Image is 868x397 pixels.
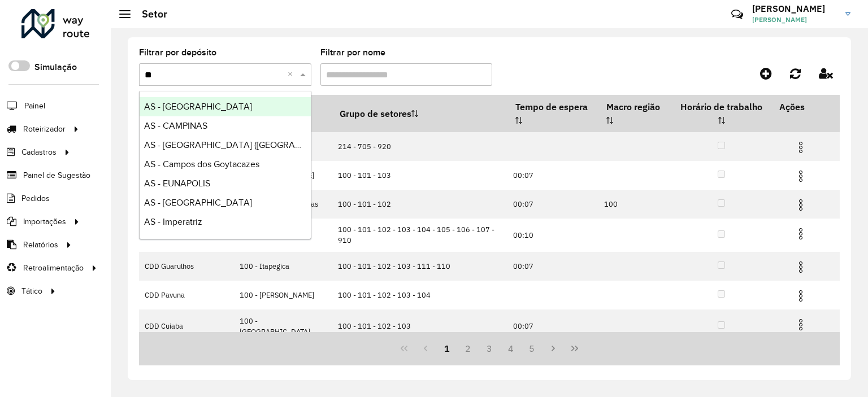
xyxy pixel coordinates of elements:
[332,219,507,252] td: 100 - 101 - 102 - 103 - 104 - 105 - 106 - 107 - 910
[479,338,500,359] button: 3
[144,121,207,130] span: AS - CAMPINAS
[139,91,311,239] ng-dropdown-panel: Options list
[332,161,507,190] td: 100 - 101 - 103
[598,95,672,132] th: Macro região
[23,123,66,135] span: Roteirizador
[144,178,210,188] span: AS - EUNAPOLIS
[725,2,749,27] a: Contato Rápido
[542,338,564,359] button: Next Page
[234,252,332,281] td: 100 - Itapegica
[24,100,45,112] span: Painel
[507,161,598,190] td: 00:07
[507,219,598,252] td: 00:10
[139,252,234,281] td: CDD Guarulhos
[23,239,58,251] span: Relatórios
[144,217,202,226] span: AS - Imperatriz
[332,281,507,309] td: 100 - 101 - 102 - 103 - 104
[21,285,42,297] span: Tático
[144,102,252,111] span: AS - [GEOGRAPHIC_DATA]
[144,198,252,207] span: AS - [GEOGRAPHIC_DATA]
[139,281,234,309] td: CDD Pavuna
[320,46,385,59] label: Filtrar por nome
[457,338,479,359] button: 2
[34,60,77,74] label: Simulação
[771,95,839,119] th: Ações
[23,216,66,228] span: Importações
[288,68,297,81] span: Clear all
[507,190,598,219] td: 00:07
[234,281,332,309] td: 100 - [PERSON_NAME]
[671,95,771,132] th: Horário de trabalho
[436,338,458,359] button: 1
[21,193,50,204] span: Pedidos
[139,309,234,343] td: CDD Cuiaba
[234,309,332,343] td: 100 - [GEOGRAPHIC_DATA]
[23,169,90,181] span: Painel de Sugestão
[507,95,598,132] th: Tempo de espera
[564,338,585,359] button: Last Page
[507,252,598,281] td: 00:07
[332,132,507,161] td: 214 - 705 - 920
[752,3,837,14] h3: [PERSON_NAME]
[332,190,507,219] td: 100 - 101 - 102
[522,338,543,359] button: 5
[131,8,167,20] h2: Setor
[144,140,348,150] span: AS - [GEOGRAPHIC_DATA] ([GEOGRAPHIC_DATA])
[139,46,216,59] label: Filtrar por depósito
[21,146,57,158] span: Cadastros
[598,190,672,219] td: 100
[144,159,259,169] span: AS - Campos dos Goytacazes
[752,15,837,25] span: [PERSON_NAME]
[500,338,522,359] button: 4
[332,252,507,281] td: 100 - 101 - 102 - 103 - 111 - 110
[23,262,84,274] span: Retroalimentação
[507,309,598,343] td: 00:07
[332,309,507,343] td: 100 - 101 - 102 - 103
[332,95,507,132] th: Grupo de setores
